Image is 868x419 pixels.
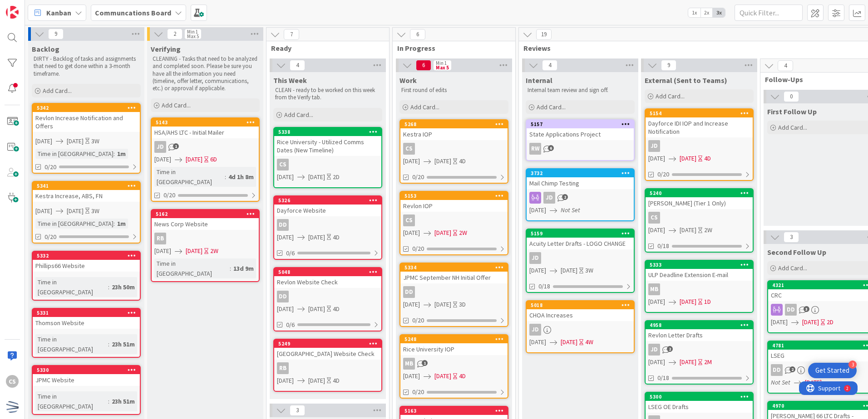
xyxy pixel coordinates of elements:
div: CHOA Increases [527,309,634,321]
div: 23h 51m [109,339,137,349]
span: [DATE] [648,225,665,235]
span: 0/18 [657,373,669,383]
div: JD [154,141,166,153]
div: RW [527,143,634,155]
div: RB [152,233,259,244]
div: ULP Deadline Extension E-mail [646,269,753,281]
div: Max 5 [187,34,199,39]
div: Time in [GEOGRAPHIC_DATA] [154,167,225,187]
span: [DATE] [680,297,696,307]
div: 3732Mail Chimp Testing [527,169,634,189]
span: 7 [284,29,299,40]
b: Communcations Board [95,8,171,17]
div: MB [646,283,753,295]
p: First round of edits [401,87,507,94]
span: [DATE] [308,304,325,314]
div: DD [277,291,289,302]
div: 5333 [646,261,753,269]
span: : [113,219,115,229]
div: 5249[GEOGRAPHIC_DATA] Website Check [274,340,381,360]
div: Max 5 [436,65,449,70]
div: Rice University - Utilized Comms Dates (New Timeline) [274,136,381,156]
span: [DATE] [434,371,451,381]
div: 5248 [400,335,508,343]
div: 5330 [37,367,140,373]
div: HSA/AHS LTC - Initial Mailer [152,127,259,138]
div: Revlon IOP [400,200,508,212]
span: Add Card... [656,92,685,100]
div: DD [771,364,783,376]
span: [DATE] [680,225,696,235]
div: Get Started [815,366,849,375]
input: Quick Filter... [735,5,803,21]
span: [DATE] [277,172,294,182]
div: 5338 [274,128,381,136]
div: 5154Dayforce IDI IOP and Increase Notification [646,109,753,137]
div: 4D [459,371,466,381]
div: 5341 [33,182,140,190]
span: [DATE] [277,304,294,314]
div: Kestra IOP [400,128,508,140]
span: Add Card... [537,103,566,111]
span: 2 [562,194,568,200]
div: 5331 [37,310,140,316]
div: 5249 [278,341,381,347]
div: Open Get Started checklist, remaining modules: 3 [808,363,857,378]
div: DD [277,219,289,231]
div: [PERSON_NAME] (Tier 1 Only) [646,197,753,209]
div: 1m [115,149,128,159]
span: 6 [416,60,431,71]
div: JD [646,344,753,356]
div: CS [6,375,19,388]
div: Revlon Letter Drafts [646,329,753,341]
div: Time in [GEOGRAPHIC_DATA] [35,277,108,297]
span: [DATE] [561,266,577,275]
span: First Follow Up [767,107,817,116]
span: [DATE] [403,156,420,166]
div: 5268 [404,121,508,127]
div: 5157 [531,121,634,127]
span: [DATE] [35,206,52,216]
div: 5342 [37,105,140,111]
div: RB [154,233,166,244]
span: [DATE] [403,371,420,381]
div: 5159 [531,230,634,237]
span: [DATE] [648,154,665,163]
div: 5330JPMC Website [33,366,140,386]
div: 5333ULP Deadline Extension E-mail [646,261,753,281]
div: 5240[PERSON_NAME] (Tier 1 Only) [646,189,753,209]
span: [DATE] [680,357,696,367]
p: Internal team review and sign off. [528,87,633,94]
span: 0/20 [412,387,424,397]
span: [DATE] [403,300,420,309]
span: 0/20 [657,170,669,179]
div: Min 1 [436,61,447,65]
div: 5330 [33,366,140,374]
div: CS [648,212,660,224]
div: 2D [333,172,340,182]
div: 4D [333,233,340,242]
div: 4D [704,154,711,163]
div: 5268Kestra IOP [400,120,508,140]
p: DIRTY - Backlog of tasks and assignments that need to get done within a 3-month timeframe. [34,55,139,78]
span: Work [399,76,417,85]
div: 5153 [404,193,508,199]
span: 4 [542,60,557,71]
div: DD [274,219,381,231]
span: 0/6 [286,320,295,330]
div: 5240 [646,189,753,197]
span: 6 [410,29,425,40]
div: 3W [585,266,593,275]
span: 9 [661,60,676,71]
span: 3 [804,306,809,312]
div: DD [403,286,415,298]
span: [DATE] [186,155,202,164]
i: Not Set [771,378,790,386]
div: Revlon Website Check [274,276,381,288]
div: 4D [333,304,340,314]
span: [DATE] [771,317,788,327]
div: CS [403,214,415,226]
div: JD [527,192,634,204]
span: 0/6 [286,248,295,258]
span: 1 [173,143,179,149]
